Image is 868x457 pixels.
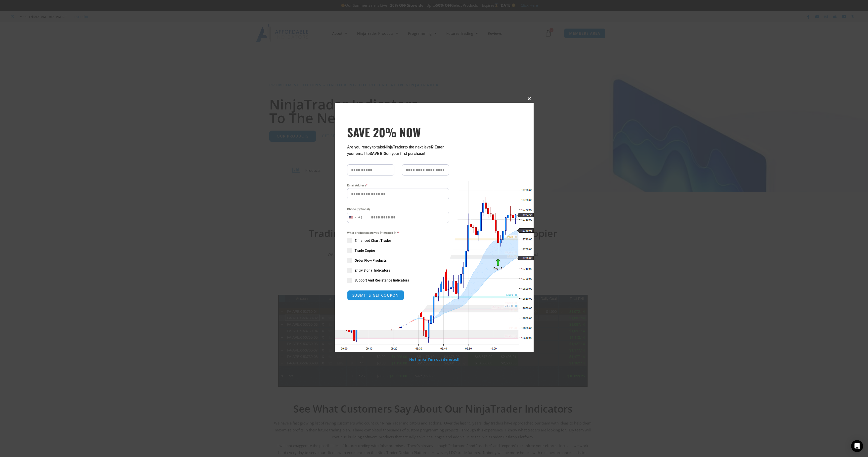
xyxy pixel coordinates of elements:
[347,238,449,243] label: Enhanced Chart Trader
[347,278,449,283] label: Support And Resistance Indicators
[347,268,449,273] label: Entry Signal Indicators
[355,258,387,263] span: Order Flow Products
[355,248,375,253] span: Trade Copier
[409,357,459,362] a: No thanks, I’m not interested!
[347,248,449,253] label: Trade Copier
[347,144,449,157] p: Are you ready to take to the next level? Enter your email to on your first purchase!
[347,230,449,235] span: What product(s) are you interested in?
[355,278,409,283] span: Support And Resistance Indicators
[347,183,449,188] label: Email Address
[347,258,449,263] label: Order Flow Products
[384,145,404,149] strong: NinjaTrader
[347,207,449,212] label: Phone (Optional)
[347,290,404,300] button: SUBMIT & GET COUPON
[347,212,363,223] button: Selected country
[851,440,863,452] div: Open Intercom Messenger
[355,238,391,243] span: Enhanced Chart Trader
[369,151,386,156] strong: SAVE BIG
[358,214,363,221] div: +1
[355,268,390,273] span: Entry Signal Indicators
[347,125,449,139] span: SAVE 20% NOW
